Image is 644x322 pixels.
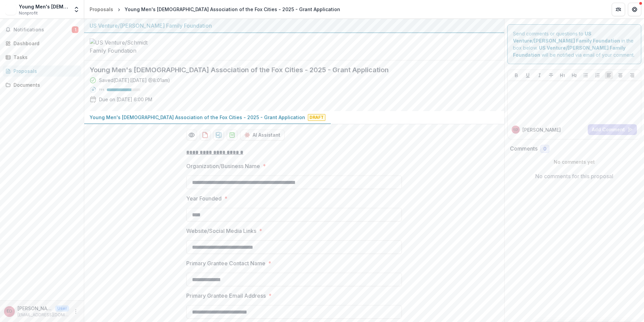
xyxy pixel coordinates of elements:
[13,81,76,88] div: Documents
[13,54,76,61] div: Tasks
[227,130,237,140] button: download-proposal
[3,38,81,49] a: Dashboard
[213,130,224,140] button: download-proposal
[605,71,613,79] button: Align Left
[200,130,211,140] button: download-proposal
[308,114,325,121] span: Draft
[87,4,343,14] nav: breadcrumb
[99,77,170,84] div: Saved [DATE] ( [DATE] @ 8:01am )
[186,292,266,300] p: Primary Grantee Email Address
[582,71,590,79] button: Bullet List
[510,145,538,152] h2: Comments
[612,3,625,16] button: Partners
[547,71,555,79] button: Strike
[522,126,561,133] p: [PERSON_NAME]
[90,114,305,121] p: Young Men's [DEMOGRAPHIC_DATA] Association of the Fox Cities - 2025 - Grant Application
[186,259,265,267] p: Primary Grantee Contact Name
[558,71,567,79] button: Heading 1
[7,309,12,314] div: Ellie Dietrich
[90,22,499,30] div: US Venture/[PERSON_NAME] Family Foundation
[87,4,116,14] a: Proposals
[5,4,16,15] img: Young Men's Christian Association of the Fox Cities
[3,79,81,90] a: Documents
[593,71,602,79] button: Ordered List
[512,71,520,79] button: Bold
[13,27,72,33] span: Notifications
[186,130,197,140] button: Preview 6f7c4dab-6f21-4dfb-bb99-f8825a9d93ad-0.pdf
[186,162,260,170] p: Organization/Business Name
[628,3,641,16] button: Get Help
[13,40,76,47] div: Dashboard
[3,52,81,63] a: Tasks
[55,305,69,312] p: User
[99,96,152,103] p: Due on [DATE] 6:00 PM
[507,24,642,64] div: Send comments or questions to in the box below. will be notified via email of your comment.
[616,71,624,79] button: Align Center
[628,71,636,79] button: Align Right
[510,158,639,165] p: No comments yet
[543,146,546,152] span: 0
[90,38,157,55] img: US Venture/Schmidt Family Foundation
[536,71,544,79] button: Italicize
[13,68,76,75] div: Proposals
[3,65,81,77] a: Proposals
[125,6,340,13] div: Young Men's [DEMOGRAPHIC_DATA] Association of the Fox Cities - 2025 - Grant Application
[19,3,69,10] div: Young Men's [DEMOGRAPHIC_DATA] Association of the Fox Cities
[18,305,53,312] p: [PERSON_NAME]
[186,227,256,235] p: Website/Social Media Links
[90,66,488,74] h2: Young Men's [DEMOGRAPHIC_DATA] Association of the Fox Cities - 2025 - Grant Application
[240,130,285,140] button: AI Assistant
[99,87,104,92] p: 73 %
[90,6,113,13] div: Proposals
[513,128,518,131] div: Ellie Dietrich
[19,10,38,16] span: Nonprofit
[588,124,637,135] button: Add Comment
[18,312,69,318] p: [EMAIL_ADDRESS][DOMAIN_NAME]
[186,194,222,203] p: Year Founded
[72,3,81,16] button: Open entity switcher
[72,26,78,33] span: 1
[3,24,81,35] button: Notifications1
[570,71,578,79] button: Heading 2
[72,307,80,316] button: More
[513,45,625,58] strong: US Venture/[PERSON_NAME] Family Foundation
[524,71,532,79] button: Underline
[535,172,613,180] p: No comments for this proposal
